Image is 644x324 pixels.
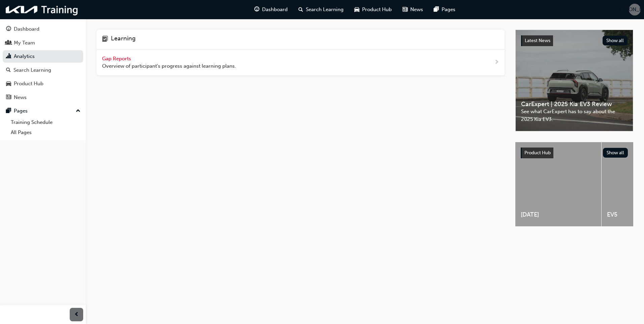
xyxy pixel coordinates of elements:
div: My Team [14,39,35,47]
a: guage-iconDashboard [249,3,293,17]
a: Search Learning [3,64,83,76]
span: News [410,6,423,13]
span: Search Learning [306,6,344,13]
span: news-icon [6,95,11,101]
span: chart-icon [6,54,11,60]
div: News [14,94,27,101]
img: kia-training [3,3,81,17]
a: Training Schedule [8,117,83,128]
a: All Pages [8,127,83,138]
a: Gap Reports Overview of participant's progress against learning plans.next-icon [97,50,505,76]
span: Pages [442,6,455,13]
a: news-iconNews [397,3,428,17]
a: Product Hub [3,77,83,90]
span: pages-icon [434,5,439,14]
span: car-icon [354,5,359,14]
span: Gap Reports [102,56,132,62]
a: pages-iconPages [428,3,461,17]
div: Product Hub [14,80,43,88]
span: [DATE] [521,211,596,219]
a: [DATE] [515,142,601,226]
span: up-icon [76,107,80,116]
span: people-icon [6,40,11,46]
a: Dashboard [3,23,83,35]
span: Product Hub [362,6,392,13]
button: DashboardMy TeamAnalyticsSearch LearningProduct HubNews [3,22,83,105]
span: learning-icon [102,35,108,44]
h4: Learning [111,35,136,44]
div: Pages [14,107,28,115]
button: Pages [3,105,83,117]
span: guage-icon [6,26,11,32]
span: Dashboard [262,6,288,13]
a: Analytics [3,50,83,63]
span: CarExpert | 2025 Kia EV3 Review [521,100,627,108]
button: [PERSON_NAME] [629,4,641,15]
a: car-iconProduct Hub [349,3,397,17]
a: Latest NewsShow all [521,35,627,46]
a: Latest NewsShow allCarExpert | 2025 Kia EV3 ReviewSee what CarExpert has to say about the 2025 Ki... [515,30,633,131]
span: pages-icon [6,108,11,114]
span: search-icon [298,5,303,14]
span: search-icon [6,67,11,73]
span: Latest News [525,38,550,43]
span: prev-icon [74,311,79,319]
a: News [3,91,83,104]
span: Product Hub [524,150,551,156]
a: My Team [3,37,83,49]
button: Show all [603,36,628,45]
a: search-iconSearch Learning [293,3,349,17]
div: Dashboard [14,25,39,33]
span: See what CarExpert has to say about the 2025 Kia EV3. [521,108,627,123]
span: Overview of participant's progress against learning plans. [102,62,236,70]
button: Show all [603,148,628,158]
div: Search Learning [13,66,51,74]
span: guage-icon [254,5,259,14]
span: news-icon [402,5,408,14]
span: next-icon [494,58,499,67]
span: car-icon [6,81,11,87]
a: Product HubShow all [521,148,628,158]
